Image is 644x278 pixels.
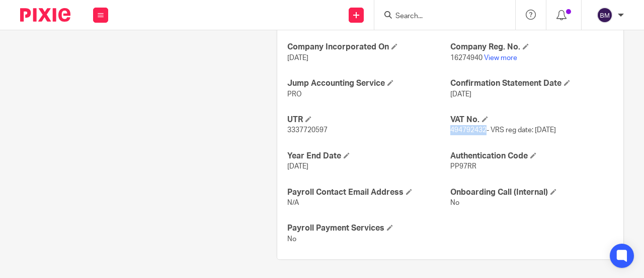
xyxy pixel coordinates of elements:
input: Search [394,12,485,21]
span: 3337720597 [287,127,328,134]
h4: Company Incorporated On [287,42,450,52]
h4: Onboarding Call (Internal) [450,187,613,198]
span: PP97RR [450,163,476,170]
h4: Jump Accounting Service [287,78,450,89]
span: N/A [287,199,299,206]
span: No [450,199,459,206]
span: [DATE] [450,91,471,98]
span: [DATE] [287,54,308,62]
h4: Authentication Code [450,151,613,161]
img: Pixie [20,8,70,22]
span: [DATE] [287,163,308,170]
h4: VAT No. [450,115,613,125]
span: 16274940 [450,54,482,62]
h4: Payroll Contact Email Address [287,187,450,198]
h4: Year End Date [287,151,450,161]
h4: Payroll Payment Services [287,223,450,234]
img: svg%3E [597,7,613,23]
h4: Confirmation Statement Date [450,78,613,89]
a: View more [484,54,517,62]
span: PRO [287,91,302,98]
h4: Company Reg. No. [450,42,613,52]
span: No [287,236,296,243]
span: 494792432- VRS reg date: [DATE] [450,127,556,134]
h4: UTR [287,115,450,125]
